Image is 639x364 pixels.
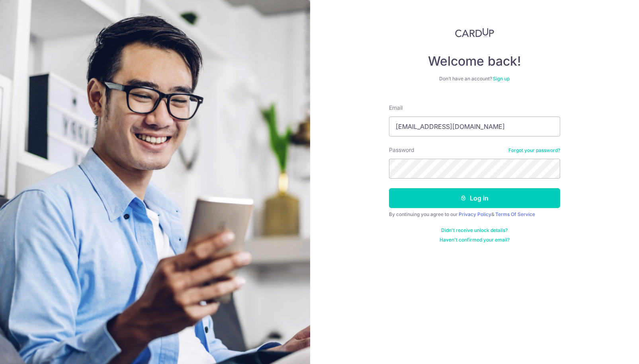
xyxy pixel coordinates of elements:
[389,211,560,218] div: By continuing you agree to our &
[455,28,494,37] img: CardUp Logo
[389,117,560,136] input: Enter your Email
[508,147,560,154] a: Forgot your password?
[389,104,403,112] label: Email
[389,76,560,82] div: Don’t have an account?
[389,146,414,154] label: Password
[493,76,510,82] a: Sign up
[459,211,491,217] a: Privacy Policy
[440,237,510,243] a: Haven't confirmed your email?
[441,227,508,234] a: Didn't receive unlock details?
[495,211,535,217] a: Terms Of Service
[389,53,560,69] h4: Welcome back!
[389,188,560,208] button: Log in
